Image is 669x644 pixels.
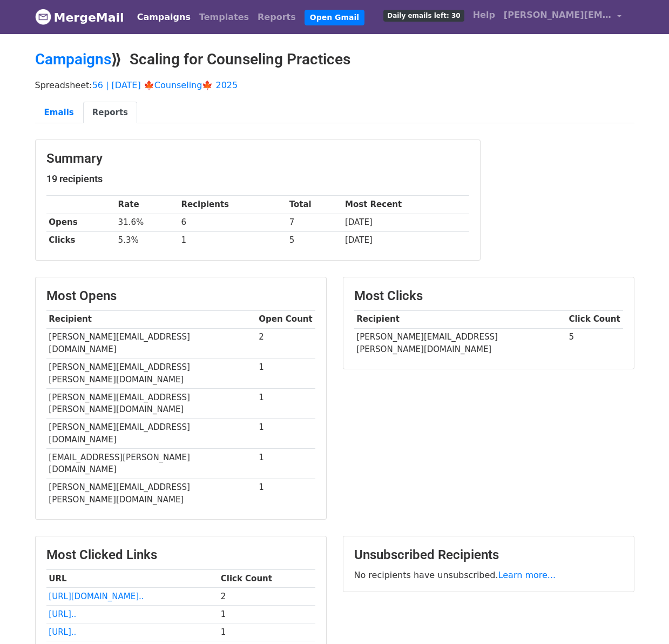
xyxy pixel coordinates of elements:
[499,4,626,30] a: [PERSON_NAME][EMAIL_ADDRESS][DOMAIN_NAME]
[218,588,315,606] td: 2
[35,102,83,124] a: Emails
[35,79,634,91] p: Spreadsheet:
[354,569,623,581] p: No recipients have unsubscribed.
[253,6,300,28] a: Reports
[342,196,469,214] th: Most Recent
[383,10,464,22] span: Daily emails left: 30
[46,151,469,167] h3: Summary
[46,328,256,358] td: [PERSON_NAME][EMAIL_ADDRESS][DOMAIN_NAME]
[566,310,623,328] th: Click Count
[256,479,315,508] td: 1
[256,328,315,358] td: 2
[354,547,623,563] h3: Unsubscribed Recipients
[342,214,469,231] td: [DATE]
[35,9,51,25] img: MergeMail logo
[504,9,612,22] span: [PERSON_NAME][EMAIL_ADDRESS][DOMAIN_NAME]
[116,196,179,214] th: Rate
[218,623,315,641] td: 1
[46,547,315,563] h3: Most Clicked Links
[116,214,179,231] td: 31.6%
[46,479,256,508] td: [PERSON_NAME][EMAIL_ADDRESS][PERSON_NAME][DOMAIN_NAME]
[46,419,256,449] td: [PERSON_NAME][EMAIL_ADDRESS][DOMAIN_NAME]
[49,609,76,619] a: [URL]..
[46,214,116,231] th: Opens
[354,328,566,358] td: [PERSON_NAME][EMAIL_ADDRESS][PERSON_NAME][DOMAIN_NAME]
[46,173,469,185] h5: 19 recipients
[179,231,287,249] td: 1
[46,310,256,328] th: Recipient
[498,570,556,580] a: Learn more...
[92,80,238,90] a: 56 | [DATE] 🍁Counseling🍁 2025
[195,6,253,28] a: Templates
[566,328,623,358] td: 5
[35,50,634,69] h2: ⟫ Scaling for Counseling Practices
[83,102,137,124] a: Reports
[218,606,315,623] td: 1
[49,592,144,601] a: [URL][DOMAIN_NAME]..
[256,358,315,389] td: 1
[46,231,116,249] th: Clicks
[46,388,256,419] td: [PERSON_NAME][EMAIL_ADDRESS][PERSON_NAME][DOMAIN_NAME]
[256,388,315,419] td: 1
[287,196,342,214] th: Total
[354,288,623,304] h3: Most Clicks
[256,310,315,328] th: Open Count
[46,449,256,479] td: [EMAIL_ADDRESS][PERSON_NAME][DOMAIN_NAME]
[379,4,468,26] a: Daily emails left: 30
[35,50,111,68] a: Campaigns
[46,358,256,389] td: [PERSON_NAME][EMAIL_ADDRESS][PERSON_NAME][DOMAIN_NAME]
[469,4,499,26] a: Help
[354,310,566,328] th: Recipient
[256,449,315,479] td: 1
[116,231,179,249] td: 5.3%
[256,419,315,449] td: 1
[133,6,195,28] a: Campaigns
[46,570,218,588] th: URL
[49,627,76,637] a: [URL]..
[305,10,364,25] a: Open Gmail
[287,231,342,249] td: 5
[287,214,342,231] td: 7
[179,196,287,214] th: Recipients
[218,570,315,588] th: Click Count
[615,592,669,644] iframe: Chat Widget
[35,6,124,29] a: MergeMail
[179,214,287,231] td: 6
[342,231,469,249] td: [DATE]
[46,288,315,304] h3: Most Opens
